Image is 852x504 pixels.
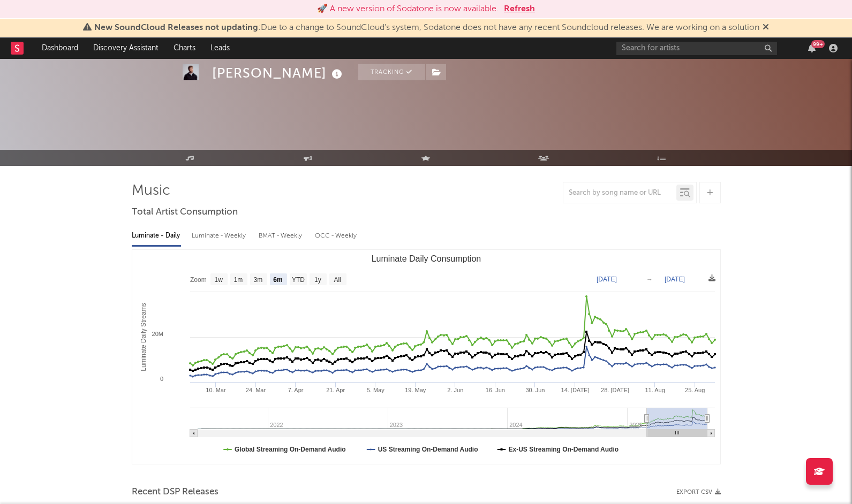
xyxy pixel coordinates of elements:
text: [DATE] [597,276,617,283]
text: Zoom [190,276,207,284]
span: Recent DSP Releases [132,486,218,499]
text: 14. [DATE] [561,387,589,393]
div: Luminate - Daily [132,227,181,245]
text: 19. May [405,387,426,393]
button: Tracking [358,64,425,80]
button: 99+ [808,44,816,52]
text: 24. Mar [245,387,266,393]
text: Global Streaming On-Demand Audio [235,446,346,453]
text: Luminate Daily Streams [139,303,147,371]
div: OCC - Weekly [315,227,358,245]
text: 30. Jun [525,387,545,393]
a: Leads [203,37,237,59]
text: 25. Aug [685,387,705,393]
a: Dashboard [34,37,86,59]
text: 6m [273,276,282,284]
div: 🚀 A new version of Sodatone is now available. [317,3,499,16]
svg: Luminate Daily Consumption [132,250,720,464]
text: 20M [152,331,163,337]
text: [DATE] [665,276,685,283]
text: 11. Aug [645,387,665,393]
text: Ex-US Streaming On-Demand Audio [508,446,619,453]
a: Discovery Assistant [86,37,166,59]
text: All [334,276,341,284]
input: Search by song name or URL [563,189,676,197]
text: 3m [253,276,262,284]
div: Luminate - Weekly [192,227,248,245]
text: 28. [DATE] [601,387,629,393]
input: Search for artists [616,42,777,55]
text: YTD [291,276,304,284]
text: 1m [233,276,243,284]
text: 10. Mar [206,387,226,393]
text: 16. Jun [485,387,504,393]
div: [PERSON_NAME] [212,64,345,82]
text: 1w [214,276,223,284]
div: BMAT - Weekly [259,227,304,245]
button: Refresh [504,3,535,16]
a: Charts [166,37,203,59]
text: 21. Apr [326,387,345,393]
div: 99 + [811,40,825,48]
span: Total Artist Consumption [132,206,238,219]
span: Dismiss [763,24,769,32]
button: Export CSV [676,489,721,495]
span: New SoundCloud Releases not updating [94,24,258,32]
span: : Due to a change to SoundCloud's system, Sodatone does not have any recent Soundcloud releases. ... [94,24,759,32]
text: 2. Jun [447,387,463,393]
text: Luminate Daily Consumption [371,254,481,263]
text: 0 [160,376,163,382]
text: 5. May [366,387,384,393]
text: 1y [314,276,321,284]
text: 7. Apr [288,387,303,393]
text: → [646,276,653,283]
text: US Streaming On-Demand Audio [378,446,478,453]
